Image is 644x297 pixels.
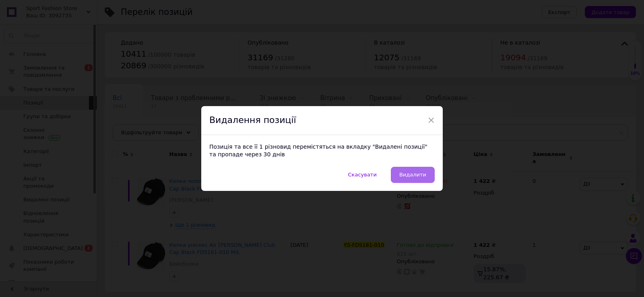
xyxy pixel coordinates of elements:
span: Скасувати [348,172,377,178]
span: Позиція та все її 1 різновид перемістяться на вкладку "Видалені позиції" та пропаде через 30 днів [209,143,427,158]
span: Видалити [399,172,426,178]
span: Видалення позиції [209,115,296,125]
button: Видалити [391,167,435,183]
span: × [427,113,435,127]
button: Скасувати [340,167,385,183]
